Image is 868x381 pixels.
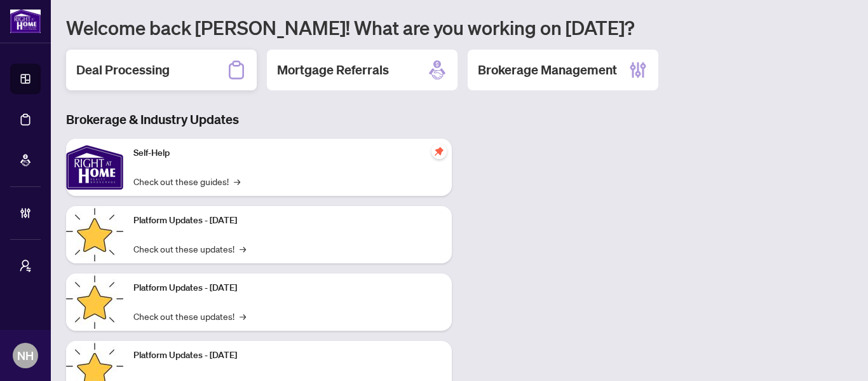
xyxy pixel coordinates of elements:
[66,15,853,39] h1: Welcome back [PERSON_NAME]! What are you working on [DATE]?
[133,174,240,188] a: Check out these guides!→
[817,336,855,375] button: Open asap
[66,111,452,128] h3: Brokerage & Industry Updates
[431,144,447,159] span: pushpin
[240,242,246,256] span: →
[10,10,41,33] img: logo
[66,139,123,196] img: Self-Help
[66,274,123,331] img: Platform Updates - July 8, 2025
[19,260,32,272] span: user-switch
[76,61,170,79] h2: Deal Processing
[17,347,34,364] span: NH
[240,309,246,323] span: →
[234,174,240,188] span: →
[133,349,442,363] p: Platform Updates - [DATE]
[478,61,617,79] h2: Brokerage Management
[133,309,246,323] a: Check out these updates!→
[133,281,442,295] p: Platform Updates - [DATE]
[133,146,442,160] p: Self-Help
[277,61,389,79] h2: Mortgage Referrals
[66,206,123,263] img: Platform Updates - July 21, 2025
[133,242,246,256] a: Check out these updates!→
[133,214,442,228] p: Platform Updates - [DATE]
